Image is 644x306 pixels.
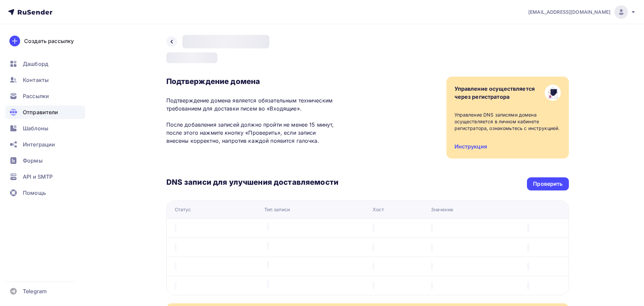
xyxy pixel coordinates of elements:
span: Шаблоны [23,124,48,132]
span: Дашборд [23,60,48,68]
span: Telegram [23,287,47,295]
div: Значение [431,206,453,213]
p: Подтверждение домена является обязательным техническим требованием для доставки писем во «Входящи... [166,96,338,145]
span: Отправители [23,108,58,116]
a: Отправители [5,105,85,119]
div: Управление осуществляется через регистратора [454,85,535,101]
a: Формы [5,154,85,167]
div: Управление DNS записями домена осуществляется в личном кабинете регистратора, ознакомьтесь с инст... [454,112,561,132]
a: Контакты [5,73,85,87]
a: Дашборд [5,57,85,71]
span: Формы [23,157,43,165]
span: [EMAIL_ADDRESS][DOMAIN_NAME] [528,9,610,15]
span: Рассылки [23,92,49,100]
span: Помощь [23,189,46,197]
a: Инструкция [454,143,487,150]
a: Рассылки [5,89,85,103]
h3: DNS записи для улучшения доставляемости [166,177,338,188]
span: Контакты [23,76,49,84]
div: Тип записи [264,206,290,213]
a: Шаблоны [5,122,85,135]
div: Проверить [533,180,562,188]
h3: Подтверждение домена [166,77,338,86]
div: Хост [373,206,384,213]
span: Интеграции [23,140,55,148]
span: API и SMTP [23,173,53,181]
div: Создать рассылку [24,37,74,45]
a: [EMAIL_ADDRESS][DOMAIN_NAME] [528,5,636,19]
div: Статус [175,206,191,213]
